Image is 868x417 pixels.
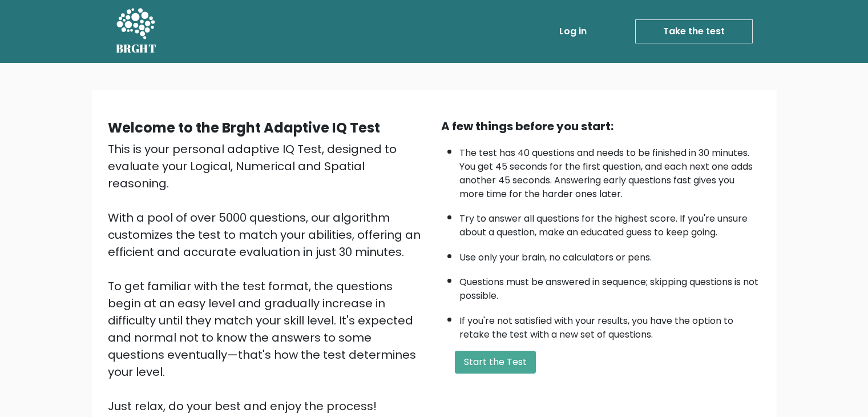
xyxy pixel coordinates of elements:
div: This is your personal adaptive IQ Test, designed to evaluate your Logical, Numerical and Spatial ... [108,141,427,415]
li: If you're not satisfied with your results, you have the option to retake the test with a new set ... [459,308,761,342]
li: Try to answer all questions for the highest score. If you're unsure about a question, make an edu... [459,206,761,239]
div: A few things before you start: [441,118,761,135]
a: Take the test [635,19,753,43]
a: Log in [555,20,591,43]
a: BRGHT [116,5,157,58]
b: Welcome to the Brght Adaptive IQ Test [108,118,380,137]
button: Start the Test [455,351,536,374]
li: The test has 40 questions and needs to be finished in 30 minutes. You get 45 seconds for the firs... [459,141,761,201]
li: Use only your brain, no calculators or pens. [459,245,761,264]
h5: BRGHT [116,42,157,55]
li: Questions must be answered in sequence; skipping questions is not possible. [459,270,761,303]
